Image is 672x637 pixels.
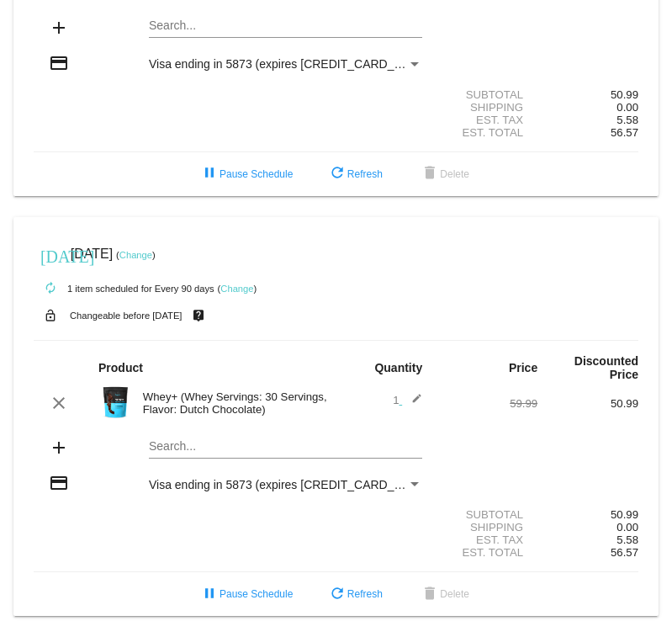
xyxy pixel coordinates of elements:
[186,579,306,609] button: Pause Schedule
[199,168,293,180] span: Pause Schedule
[420,164,440,184] mat-icon: delete
[199,585,220,605] mat-icon: pause
[327,585,347,605] mat-icon: refresh
[220,284,253,294] a: Change
[98,385,132,419] img: Image-1-Carousel-Whey-2lb-Dutch-Chocolate-no-badge-Transp.png
[616,533,638,546] span: 5.58
[49,438,69,458] mat-icon: add
[437,546,537,559] div: Est. Total
[119,250,152,260] a: Change
[420,168,469,180] span: Delete
[188,305,209,326] mat-icon: live_help
[437,114,537,126] div: Est. Tax
[537,397,638,410] div: 50.99
[437,101,537,114] div: Shipping
[186,159,306,189] button: Pause Schedule
[574,354,638,381] strong: Discounted Price
[49,18,69,38] mat-icon: add
[149,478,422,491] mat-select: Payment Method
[437,533,537,546] div: Est. Tax
[327,588,383,600] span: Refresh
[314,579,396,609] button: Refresh
[611,126,638,139] span: 56.57
[199,164,220,184] mat-icon: pause
[616,521,638,533] span: 0.00
[537,88,638,101] div: 50.99
[374,361,422,374] strong: Quantity
[49,53,69,73] mat-icon: credit_card
[611,546,638,559] span: 56.57
[393,394,422,406] span: 1
[616,114,638,126] span: 5.58
[537,508,638,521] div: 50.99
[135,390,336,416] div: Whey+ (Whey Servings: 30 Servings, Flavor: Dutch Chocolate)
[406,159,483,189] button: Delete
[149,57,431,71] span: Visa ending in 5873 (expires [CREDIT_CARD_DATA])
[49,393,69,413] mat-icon: clear
[314,159,396,189] button: Refresh
[40,305,61,326] mat-icon: lock_open
[199,588,293,600] span: Pause Schedule
[437,126,537,139] div: Est. Total
[437,88,537,101] div: Subtotal
[70,311,183,321] small: Changeable before [DATE]
[437,521,537,533] div: Shipping
[406,579,483,609] button: Delete
[34,284,214,294] small: 1 item scheduled for Every 90 days
[437,508,537,521] div: Subtotal
[40,279,61,299] mat-icon: autorenew
[327,168,383,180] span: Refresh
[149,19,422,33] input: Search...
[116,250,156,260] small: ( )
[327,164,347,184] mat-icon: refresh
[149,478,431,491] span: Visa ending in 5873 (expires [CREDIT_CARD_DATA])
[218,284,257,294] small: ( )
[149,440,422,454] input: Search...
[420,585,440,605] mat-icon: delete
[509,361,537,374] strong: Price
[40,245,61,265] mat-icon: [DATE]
[420,588,469,600] span: Delete
[616,101,638,114] span: 0.00
[98,361,143,374] strong: Product
[437,397,537,410] div: 59.99
[402,393,422,413] mat-icon: edit
[49,473,69,493] mat-icon: credit_card
[149,57,422,71] mat-select: Payment Method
